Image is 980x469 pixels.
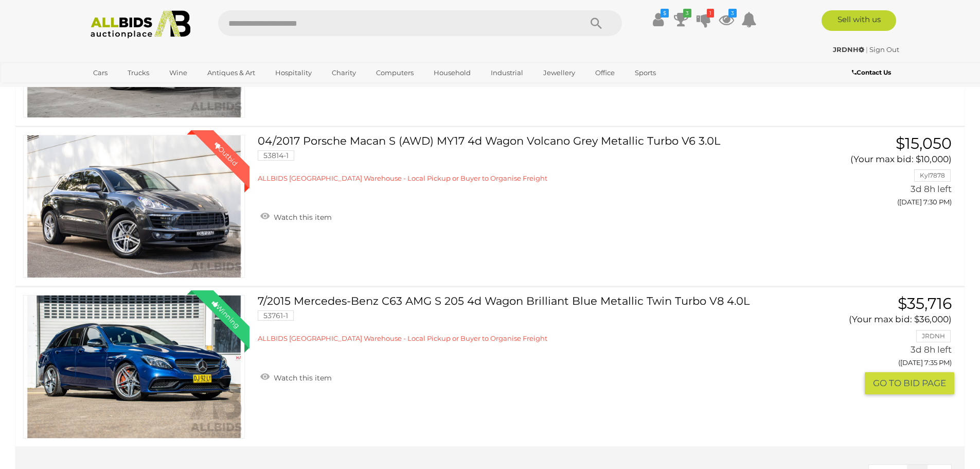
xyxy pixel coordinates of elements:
[23,135,245,279] a: Outbid
[325,64,363,81] a: Charity
[85,10,197,39] img: Allbids.com.au
[271,213,332,222] span: Watch this item
[163,64,194,81] a: Wine
[651,10,666,29] a: $
[258,369,334,385] a: Watch this item
[707,9,714,18] i: 1
[865,372,954,394] button: GO TO BID PAGE
[86,64,114,81] a: Cars
[898,294,952,313] span: $35,716
[23,295,245,439] a: Winning
[258,209,334,224] a: Watch this item
[369,64,420,81] a: Computers
[833,45,864,54] strong: JRDNH
[265,135,798,183] a: 04/2017 Porsche Macan S (AWD) MY17 4d Wagon Volcano Grey Metallic Turbo V6 3.0L 53814-1 ALLBIDS [...
[269,64,318,81] a: Hospitality
[869,45,899,54] a: Sign Out
[271,373,332,383] span: Watch this item
[661,9,669,18] i: $
[683,9,691,18] i: 3
[121,64,156,81] a: Trucks
[673,10,689,29] a: 3
[628,64,663,81] a: Sports
[202,130,250,178] div: Outbid
[427,64,477,81] a: Household
[719,10,734,29] a: 3
[896,134,952,153] span: $15,050
[866,45,868,54] span: |
[833,45,866,54] a: JRDNH
[814,295,954,394] a: $35,716 (Your max bid: $36,000) JRDNH 3d 8h left ([DATE] 7:35 PM) GO TO BID PAGE
[822,10,896,31] a: Sell with us
[202,290,250,338] div: Winning
[265,295,798,343] a: 7/2015 Mercedes-Benz C63 AMG S 205 4d Wagon Brilliant Blue Metallic Twin Turbo V8 4.0L 53761-1 AL...
[201,64,262,81] a: Antiques & Art
[589,64,621,81] a: Office
[537,64,582,81] a: Jewellery
[696,10,711,29] a: 1
[571,10,622,36] button: Search
[728,9,737,18] i: 3
[86,81,173,98] a: [GEOGRAPHIC_DATA]
[852,67,894,78] a: Contact Us
[484,64,530,81] a: Industrial
[814,135,954,212] a: $15,050 (Your max bid: $10,000) Kyl7878 3d 8h left ([DATE] 7:30 PM)
[852,68,891,76] b: Contact Us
